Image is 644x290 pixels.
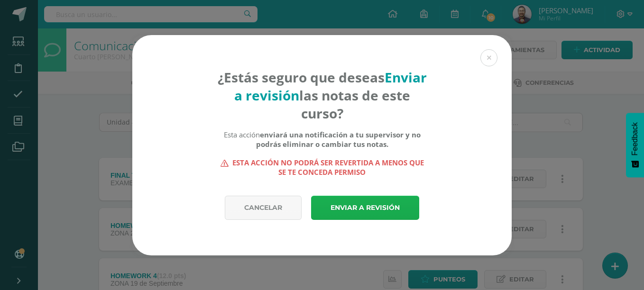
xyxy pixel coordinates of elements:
button: Feedback - Mostrar encuesta [626,113,644,177]
button: Close (Esc) [480,49,497,66]
a: Cancelar [225,196,302,220]
strong: Esta acción no podrá ser revertida a menos que se te conceda permiso [217,158,427,177]
strong: Enviar a revisión [234,68,427,104]
b: enviará una notificación a tu supervisor y no podrás eliminar o cambiar tus notas. [256,130,421,149]
h4: ¿Estás seguro que deseas las notas de este curso? [217,68,427,122]
span: Feedback [631,122,639,155]
a: Enviar a revisión [311,196,419,220]
div: Esta acción [217,130,427,149]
